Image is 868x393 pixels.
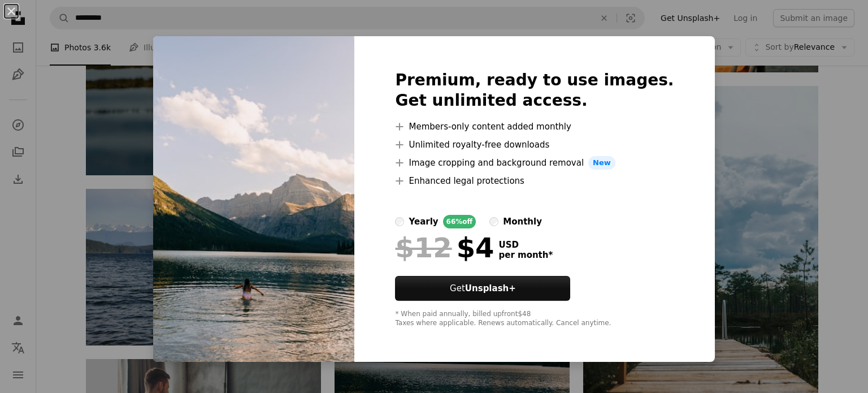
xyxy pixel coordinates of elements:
[498,250,553,260] span: per month *
[395,174,674,188] li: Enhanced legal protections
[395,217,404,226] input: yearly66%off
[489,217,498,226] input: monthly
[395,156,674,170] li: Image cropping and background removal
[395,70,674,111] h2: Premium, ready to use images. Get unlimited access.
[395,310,674,328] div: * When paid annually, billed upfront $48 Taxes where applicable. Renews automatically. Cancel any...
[395,233,494,262] div: $4
[395,276,570,301] button: GetUnsplash+
[395,233,452,262] span: $12
[465,283,516,293] strong: Unsplash+
[409,215,438,228] div: yearly
[395,138,674,152] li: Unlimited royalty-free downloads
[588,156,615,170] span: New
[503,215,542,228] div: monthly
[498,240,553,250] span: USD
[153,36,354,362] img: premium_photo-1692640261835-5623c0a17e29
[395,120,674,133] li: Members-only content added monthly
[443,215,476,228] div: 66% off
